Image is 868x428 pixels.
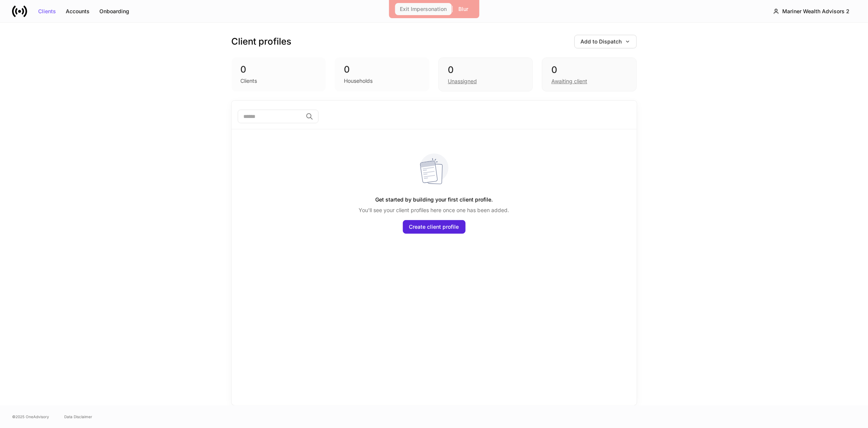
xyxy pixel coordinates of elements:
div: Mariner Wealth Advisors 2 [782,9,849,14]
div: Unassigned [448,78,477,85]
button: Add to Dispatch [574,35,637,48]
div: 0 [551,64,627,76]
div: Blur [458,6,468,12]
button: Accounts [61,5,94,17]
button: Create client profile [403,220,466,234]
div: Awaiting client [551,78,587,85]
div: Onboarding [99,9,129,14]
button: Exit Impersonation [395,3,452,15]
div: 0Unassigned [438,57,533,91]
div: Households [344,77,373,85]
button: Mariner Wealth Advisors 2 [767,5,856,18]
h3: Client profiles [232,36,292,48]
span: © 2025 OneAdvisory [12,414,49,420]
a: Data Disclaimer [64,414,92,420]
button: Blur [453,3,473,15]
div: Exit Impersonation [400,6,447,12]
div: Add to Dispatch [581,39,630,44]
button: Onboarding [94,5,134,17]
h5: Get started by building your first client profile. [375,193,493,206]
div: 0 [344,64,420,76]
div: Accounts [66,9,90,14]
div: Clients [241,77,257,85]
p: You'll see your client profiles here once one has been added. [359,206,509,214]
div: 0Awaiting client [542,57,636,91]
div: 0 [241,64,317,76]
div: 0 [448,64,523,76]
div: Clients [38,9,56,14]
button: Clients [33,5,61,17]
div: Create client profile [409,224,459,230]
